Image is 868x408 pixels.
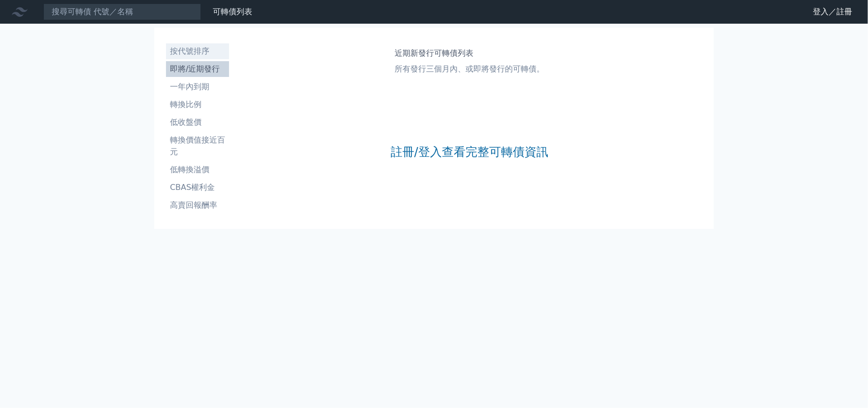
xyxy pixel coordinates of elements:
[43,3,201,20] input: 搜尋可轉債 代號／名稱
[166,97,229,112] a: 轉換比例
[805,4,860,20] a: 登入／註冊
[166,81,229,93] li: 一年內到期
[166,199,229,211] li: 高賣回報酬率
[166,114,229,130] a: 低收盤價
[166,162,229,178] a: 低轉換溢價
[166,79,229,95] a: 一年內到期
[166,180,229,195] a: CBAS權利金
[166,45,229,57] li: 按代號排序
[166,61,229,77] a: 即將/近期發行
[166,43,229,59] a: 按代號排序
[391,144,548,160] a: 註冊/登入查看完整可轉債資訊
[395,63,544,75] p: 所有發行三個月內、或即將發行的可轉債。
[166,63,229,75] li: 即將/近期發行
[166,182,229,193] li: CBAS權利金
[166,132,229,160] a: 轉換價值接近百元
[166,134,229,158] li: 轉換價值接近百元
[166,116,229,128] li: 低收盤價
[395,47,544,59] h1: 近期新發行可轉債列表
[166,99,229,111] li: 轉換比例
[166,164,229,176] li: 低轉換溢價
[213,7,252,16] a: 可轉債列表
[166,197,229,213] a: 高賣回報酬率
